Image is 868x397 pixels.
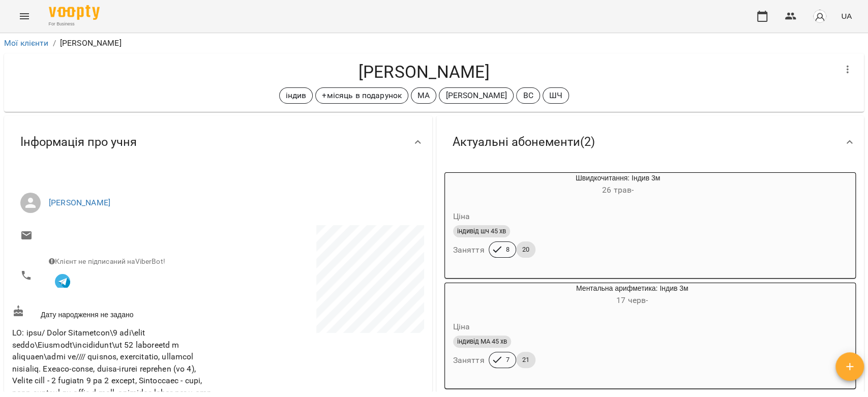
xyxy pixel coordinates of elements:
[453,353,485,368] h6: Заняття
[500,245,516,254] span: 8
[453,209,470,224] h6: Ціна
[494,283,771,308] div: Ментальна арифметика: Індив 3м
[445,283,771,380] button: Ментальна арифметика: Індив 3м17 черв- Цінаіндивід МА 45 хвЗаняття721
[813,9,827,23] img: avatar_s.png
[4,37,864,49] nav: breadcrumb
[494,173,742,197] div: Швидкочитання: Індив 3м
[453,134,595,150] span: Актуальні абонементи ( 2 )
[55,274,70,289] img: Telegram
[322,89,402,102] p: +місяць в подарунок
[60,37,122,49] p: [PERSON_NAME]
[12,4,37,28] button: Menu
[445,283,494,308] div: Ментальна арифметика: Індив 3м
[279,87,313,104] div: індив
[4,38,49,48] a: Мої клієнти
[436,116,864,168] div: Актуальні абонементи(2)
[445,173,494,197] div: Швидкочитання: Індив 3м
[49,198,110,207] a: [PERSON_NAME]
[837,7,856,25] button: UA
[616,295,648,305] span: 17 черв -
[516,245,535,254] span: 20
[516,355,535,364] span: 21
[286,89,307,102] p: індив
[49,257,165,265] span: Клієнт не підписаний на ViberBot!
[523,89,533,102] p: ВС
[417,89,430,102] p: МА
[543,87,569,104] div: ШЧ
[516,87,540,104] div: ВС
[49,5,100,20] img: Voopty Logo
[453,227,510,236] span: індивід шч 45 хв
[411,87,436,104] div: МА
[841,11,852,21] span: UA
[500,355,516,364] span: 7
[549,89,562,102] p: ШЧ
[453,320,470,334] h6: Ціна
[315,87,408,104] div: +місяць в подарунок
[445,89,507,102] p: [PERSON_NAME]
[20,134,137,150] span: Інформація про учня
[453,243,485,257] h6: Заняття
[10,303,218,322] div: Дату народження не задано
[445,173,742,270] button: Швидкочитання: Індив 3м26 трав- Цінаіндивід шч 45 хвЗаняття820
[12,62,835,82] h4: [PERSON_NAME]
[4,116,432,168] div: Інформація про учня
[439,87,514,104] div: [PERSON_NAME]
[49,21,100,27] span: For Business
[49,266,76,294] button: Клієнт підписаний на VooptyBot
[602,185,634,195] span: 26 трав -
[53,37,56,49] li: /
[453,337,511,346] span: індивід МА 45 хв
